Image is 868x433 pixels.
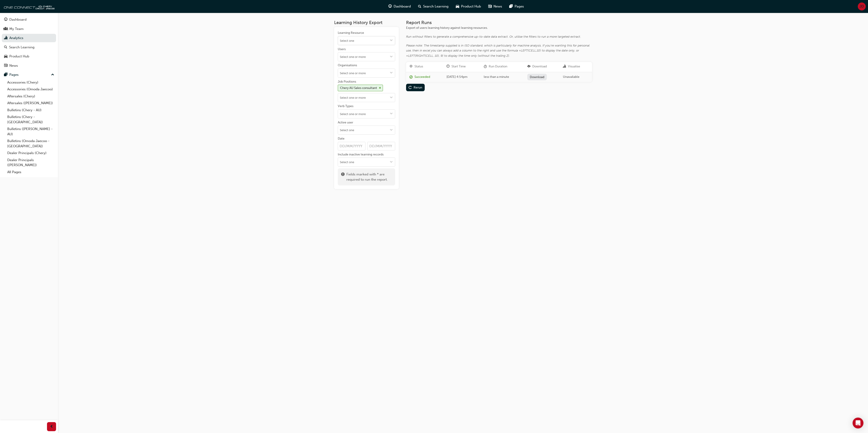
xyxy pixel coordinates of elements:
span: down-icon [390,96,393,100]
div: My Team [9,26,24,32]
span: down-icon [390,128,393,132]
div: Succeeded [414,74,430,80]
a: Bulletins ([PERSON_NAME] - AU) [5,125,56,138]
span: pages-icon [4,73,7,77]
a: Accessories (Chery) [5,79,56,86]
span: news-icon [4,64,7,68]
span: guage-icon [4,18,7,22]
input: Date [338,142,366,150]
div: Rerun [414,86,422,89]
span: Unavailable [563,75,579,79]
span: cross-icon [379,87,381,89]
div: Include inactive learning records [338,152,384,157]
a: Dashboard [2,15,56,24]
span: down-icon [390,71,393,75]
div: Pages [9,72,19,77]
a: Analytics [2,34,56,42]
a: All Pages [5,169,56,176]
a: search-iconSearch Learning [414,2,452,11]
a: Aftersales (Chery) [5,93,56,100]
span: pages-icon [509,4,513,9]
span: down-icon [390,55,393,59]
span: Search Learning [423,4,449,9]
input: Date [367,142,395,150]
div: Start Time [451,64,466,69]
div: Run Duration [489,64,507,69]
span: target-icon [409,65,413,69]
div: [DATE] 4:54pm [446,74,477,80]
input: Organisationstoggle menu [338,69,395,77]
span: download-icon [527,65,530,69]
div: Download [532,64,547,69]
span: search-icon [4,45,7,49]
a: Bulletins (Omoda Jaecoo - [GEOGRAPHIC_DATA]) [5,138,56,150]
h3: Report Runs [406,20,592,25]
div: Search Learning [9,45,35,50]
input: Verb Typestoggle menu [338,110,395,118]
span: Export of users learning history against learning resources. [406,26,488,30]
span: guage-icon [388,4,392,9]
div: Status [414,64,423,69]
span: search-icon [418,4,421,9]
span: down-icon [390,39,393,43]
a: Bulletins (Chery - [GEOGRAPHIC_DATA]) [5,113,56,125]
input: Job PositionsChery AU Sales consultantcross-icontoggle menu [338,93,395,102]
span: Product Hub [461,4,481,9]
a: Accessories (Omoda Jaecoo) [5,86,56,93]
div: Visualise [568,64,580,69]
span: prev-icon [50,424,53,430]
a: guage-iconDashboard [385,2,414,11]
button: toggle menu [388,126,395,134]
div: Verb Types [338,104,353,108]
a: Bulletins (Chery - AU) [5,107,56,114]
span: chart-icon [4,36,7,40]
input: Learning Resourcetoggle menu [338,36,395,45]
span: car-icon [456,4,459,9]
a: Dealer Principals (Chery) [5,150,56,157]
a: Aftersales ([PERSON_NAME]) [5,100,56,107]
button: toggle menu [388,36,395,45]
button: Pages [2,71,56,79]
div: Chery AU Sales consultant [340,86,377,91]
span: report_succeeded-icon [409,75,413,79]
a: pages-iconPages [506,2,528,11]
input: Active usertoggle menu [338,126,395,134]
button: toggle menu [388,69,395,77]
span: exclaim-icon [341,172,345,182]
button: JD [858,2,866,10]
span: replay-icon [409,86,412,90]
span: clock-icon [446,65,450,69]
span: news-icon [488,4,492,9]
a: car-iconProduct Hub [452,2,485,11]
a: News [2,62,56,70]
a: Dealer Principals ([PERSON_NAME]) [5,157,56,169]
span: down-icon [390,112,393,116]
a: My Team [2,25,56,33]
img: oneconnect [2,2,54,11]
span: car-icon [4,54,7,59]
button: toggle menu [388,110,395,118]
span: JD [860,4,864,9]
div: Dashboard [9,17,27,22]
div: Date [338,136,345,141]
span: up-icon [51,72,54,78]
div: Learning Resource [338,31,364,35]
div: Organisations [338,63,357,68]
a: Search Learning [2,43,56,52]
input: Userstoggle menu [338,52,395,61]
span: Fields marked with * are required to run the report. [346,172,392,182]
a: news-iconNews [485,2,506,11]
button: toggle menu [388,52,395,61]
div: News [9,63,18,68]
div: Please note: The timestamp supplied is in ISO standard, which is particularly for machine analysi... [406,43,592,59]
div: Users [338,47,346,52]
button: DashboardMy TeamAnalyticsSearch LearningProduct HubNews [2,15,56,71]
div: Open Intercom Messenger [853,418,863,428]
button: toggle menu [388,158,395,166]
h3: Learning History Export [334,20,399,25]
button: toggle menu [388,93,395,102]
div: Run without filters to generate a comprehensive up-to-date data extract. Or, utilise the filters ... [406,34,592,39]
div: Job Positions [338,79,356,84]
